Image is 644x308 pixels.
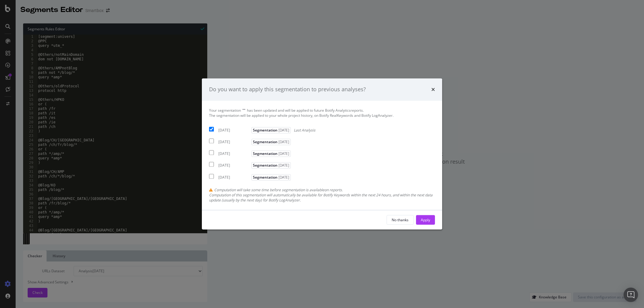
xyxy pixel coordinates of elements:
span: [DATE] [278,151,289,156]
div: [DATE] [218,163,250,168]
div: modal [202,78,442,229]
span: Segmentation [251,139,291,145]
div: Open Intercom Messenger [624,288,638,302]
span: Segmentation [251,162,291,169]
span: [DATE] [278,175,289,180]
div: [DATE] [218,151,250,156]
div: No thanks [392,217,409,222]
div: times [431,86,435,93]
span: Last Analysis [294,128,315,133]
div: Computation of this segmentation will automatically be available for Botify Keywords within the n... [209,192,435,203]
span: [DATE] [278,128,289,133]
div: [DATE] [218,175,250,180]
button: No thanks [387,215,414,225]
span: Segmentation [251,127,291,133]
div: Do you want to apply this segmentation to previous analyses? [209,86,366,93]
div: [DATE] [218,140,250,145]
button: Apply [416,215,435,225]
span: Computation will take some time before segmentation is available on reports. [214,187,343,192]
span: Segmentation [251,174,291,180]
span: " " [242,108,245,113]
span: [DATE] [278,140,289,145]
div: Your segmentation has been updated and will be applied to future Botify Analytics reports. [209,108,435,118]
div: Apply [421,217,430,222]
div: [DATE] [218,128,250,133]
span: Segmentation [251,151,291,157]
div: The segmentation will be applied to your whole project history, on Botify RealKeywords and Botify... [209,113,435,118]
span: [DATE] [278,163,289,168]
